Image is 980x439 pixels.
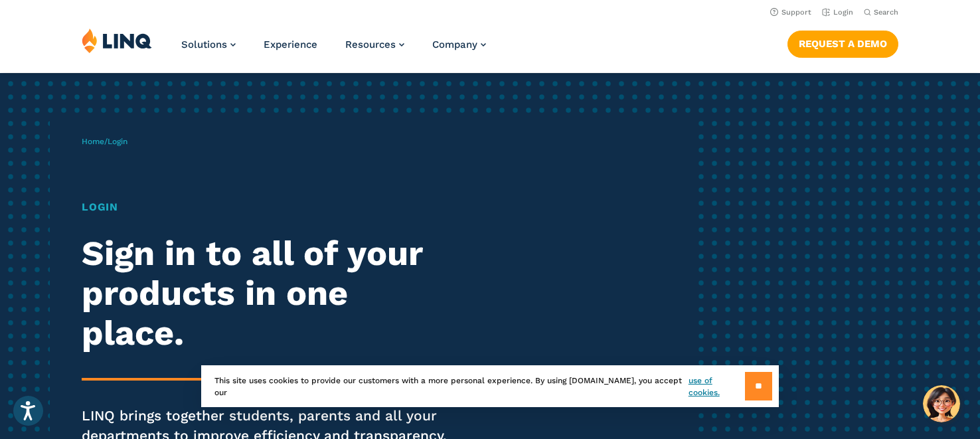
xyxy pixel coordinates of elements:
h2: Sign in to all of your products in one place. [82,234,459,353]
a: Solutions [181,39,236,50]
span: / [82,137,127,146]
button: Open Search Bar [864,7,898,17]
nav: Button Navigation [787,28,898,57]
img: LINQ | K‑12 Software [82,28,152,53]
div: This site uses cookies to provide our customers with a more personal experience. By using [DOMAIN... [201,365,779,407]
span: Company [432,39,477,50]
a: Home [82,137,104,146]
h1: Login [82,199,459,215]
a: Login [822,8,853,17]
span: Solutions [181,39,227,50]
a: Support [770,8,811,17]
a: Request a Demo [787,31,898,57]
button: Hello, have a question? Let’s chat. [923,385,960,422]
a: Company [432,39,486,50]
a: Resources [345,39,404,50]
span: Resources [345,39,396,50]
nav: Primary Navigation [181,28,486,72]
span: Search [874,8,898,17]
a: use of cookies. [689,375,745,398]
span: Login [108,137,127,146]
a: Experience [264,39,317,50]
